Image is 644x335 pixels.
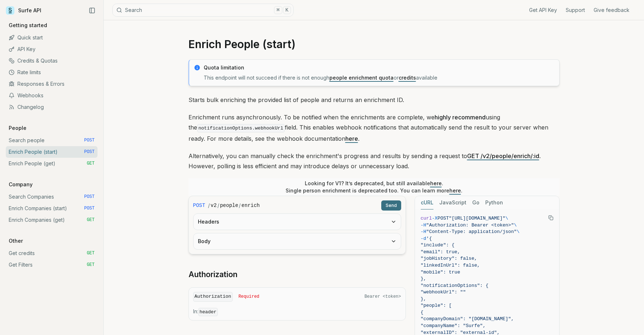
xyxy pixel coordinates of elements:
[6,5,41,16] a: Surfe API
[426,222,514,228] span: "Authorization: Bearer <token>"
[194,214,401,230] button: Headers
[6,78,97,90] a: Responses & Errors
[87,5,97,16] button: Collapse Sidebar
[421,276,427,281] span: },
[421,196,433,209] button: cURL
[426,229,517,234] span: "Content-Type: application/json"
[283,6,291,14] kbd: K
[112,4,294,17] button: Search⌘K
[238,294,259,300] span: Required
[421,310,424,315] span: {
[381,200,401,211] button: Send
[545,212,556,223] button: Copy Text
[449,187,461,194] a: here
[6,237,26,245] p: Other
[188,270,237,280] a: Authorization
[6,203,97,214] a: Enrich Companies (start) POST
[274,6,282,14] kbd: ⌘
[188,38,560,51] h1: Enrich People (start)
[345,135,358,142] a: here
[421,323,486,328] span: "companyName": "Surfe",
[432,216,438,221] span: -X
[6,22,50,29] p: Getting started
[87,262,95,268] span: GET
[435,114,486,121] strong: highly recommend
[241,202,259,209] code: enrich
[594,7,630,14] a: Give feedback
[566,7,585,14] a: Support
[220,202,238,209] code: people
[421,296,427,302] span: },
[6,214,97,226] a: Enrich Companies (get) GET
[194,233,401,249] button: Body
[421,289,466,295] span: "webhookUrl": ""
[421,270,460,275] span: "mobile": true
[6,191,97,203] a: Search Companies POST
[204,64,555,71] p: Quota limitation
[421,263,480,268] span: "linkedInUrl": false,
[421,242,455,248] span: "include": {
[204,74,555,81] p: This endpoint will not succeed if there is not enough or available
[6,259,97,271] a: Get Filters GET
[6,43,97,55] a: API Key
[193,308,401,316] p: In:
[84,149,95,155] span: POST
[87,161,95,166] span: GET
[365,294,401,300] span: Bearer <token>
[421,236,427,241] span: -d
[193,202,205,209] span: POST
[198,308,218,316] code: header
[449,216,506,221] span: "[URL][DOMAIN_NAME]"
[6,55,97,67] a: Credits & Quotas
[239,202,241,209] span: /
[329,75,394,81] a: people enrichment quota
[506,216,508,221] span: \
[6,247,97,259] a: Get credits GET
[208,202,210,209] span: /
[485,196,503,209] button: Python
[6,124,29,132] p: People
[439,196,466,209] button: JavaScript
[421,256,477,261] span: "jobHistory": false,
[211,202,217,209] code: v2
[188,151,560,171] p: Alternatively, you can manually check the enrichment's progress and results by sending a request ...
[421,249,460,255] span: "email": true,
[193,292,233,302] code: Authorization
[529,7,557,14] a: Get API Key
[517,229,520,234] span: \
[421,316,514,322] span: "companyDomain": "[DOMAIN_NAME]",
[426,236,432,241] span: '{
[6,101,97,113] a: Changelog
[84,205,95,211] span: POST
[217,202,219,209] span: /
[6,32,97,43] a: Quick start
[421,303,452,308] span: "people": [
[87,250,95,256] span: GET
[421,216,432,221] span: curl
[197,124,285,132] code: notificationOptions.webhookUrl
[430,180,442,186] a: here
[188,112,560,144] p: Enrichment runs asynchronously. To be notified when the enrichments are complete, we using the fi...
[437,216,449,221] span: POST
[6,158,97,169] a: Enrich People (get) GET
[6,146,97,158] a: Enrich People (start) POST
[421,222,427,228] span: -H
[84,194,95,200] span: POST
[87,217,95,223] span: GET
[421,229,427,234] span: -H
[514,222,517,228] span: \
[421,283,489,288] span: "notificationOptions": {
[6,67,97,78] a: Rate limits
[472,196,479,209] button: Go
[84,137,95,143] span: POST
[399,75,416,81] a: credits
[467,152,539,160] a: GET /v2/people/enrich/:id
[286,180,462,194] p: Looking for V1? It’s deprecated, but still available . Single person enrichment is deprecated too...
[6,181,36,188] p: Company
[6,135,97,146] a: Search people POST
[188,95,560,105] p: Starts bulk enriching the provided list of people and returns an enrichment ID.
[6,90,97,101] a: Webhooks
